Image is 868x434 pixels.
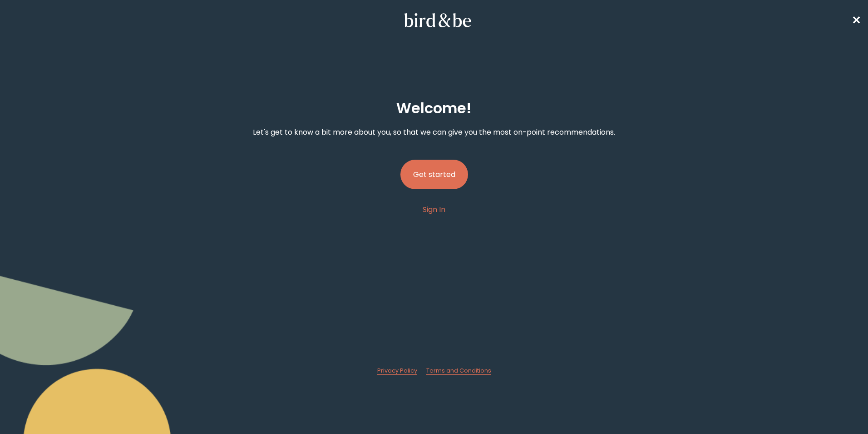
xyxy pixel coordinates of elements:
span: Terms and Conditions [426,367,491,374]
button: Get started [400,160,468,189]
span: Privacy Policy [377,367,417,374]
a: Terms and Conditions [426,367,491,375]
a: Get started [400,145,468,204]
a: Sign In [423,204,445,215]
p: Let's get to know a bit more about you, so that we can give you the most on-point recommendations. [253,126,615,138]
a: ✕ [852,12,861,28]
a: Privacy Policy [377,367,417,375]
h2: Welcome ! [396,97,472,119]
